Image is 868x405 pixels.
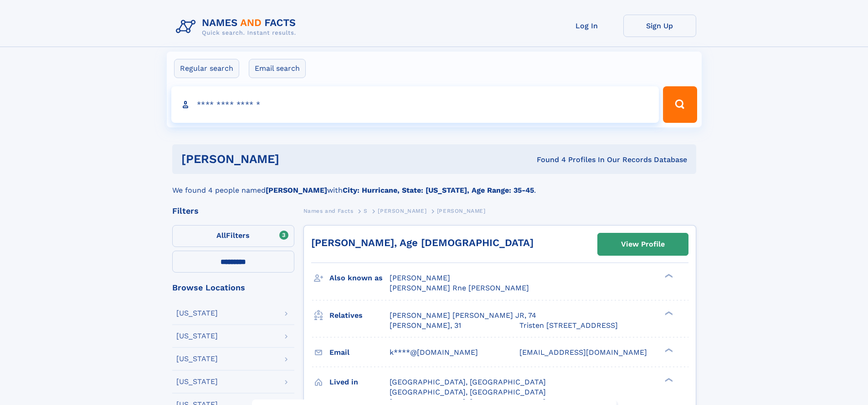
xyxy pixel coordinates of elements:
[663,347,673,353] div: ❯
[390,310,536,321] a: [PERSON_NAME] [PERSON_NAME] JR, 74
[598,233,688,255] a: View Profile
[663,273,673,279] div: ❯
[311,237,534,248] a: [PERSON_NAME], Age [DEMOGRAPHIC_DATA]
[172,225,294,247] label: Filters
[519,348,647,357] span: [EMAIL_ADDRESS][DOMAIN_NAME]
[378,208,426,214] span: [PERSON_NAME]
[621,234,665,255] div: View Profile
[343,186,534,195] b: City: Hurricane, State: [US_STATE], Age Range: 35-45
[390,388,546,396] span: [GEOGRAPHIC_DATA], [GEOGRAPHIC_DATA]
[216,231,226,240] span: All
[663,377,673,383] div: ❯
[303,205,354,216] a: Names and Facts
[390,378,546,386] span: [GEOGRAPHIC_DATA], [GEOGRAPHIC_DATA]
[364,205,368,216] a: S
[172,207,294,215] div: Filters
[172,284,294,292] div: Browse Locations
[171,86,659,123] input: search input
[378,205,426,216] a: [PERSON_NAME]
[176,355,218,363] div: [US_STATE]
[172,174,696,196] div: We found 4 people named with .
[174,59,239,78] label: Regular search
[176,310,218,317] div: [US_STATE]
[266,186,327,195] b: [PERSON_NAME]
[329,270,390,286] h3: Also known as
[329,374,390,390] h3: Lived in
[390,274,450,282] span: [PERSON_NAME]
[663,310,673,316] div: ❯
[519,321,618,331] a: Tristen [STREET_ADDRESS]
[176,378,218,385] div: [US_STATE]
[329,308,390,323] h3: Relatives
[181,153,408,165] h1: [PERSON_NAME]
[550,15,623,37] a: Log In
[623,15,696,37] a: Sign Up
[663,86,697,123] button: Search Button
[329,345,390,360] h3: Email
[408,155,687,165] div: Found 4 Profiles In Our Records Database
[390,321,461,331] a: [PERSON_NAME], 31
[249,59,306,78] label: Email search
[176,332,218,340] div: [US_STATE]
[390,284,529,292] span: [PERSON_NAME] Rne [PERSON_NAME]
[437,208,486,214] span: [PERSON_NAME]
[172,15,303,39] img: Logo Names and Facts
[364,208,368,214] span: S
